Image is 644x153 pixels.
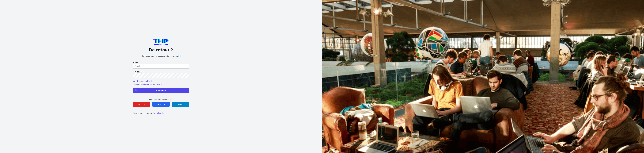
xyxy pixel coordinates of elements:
a: Je m'inscris. [154,112,164,114]
button: Connexion [133,88,189,93]
label: Email [133,61,189,64]
p: Ou alors, connexion avec.. [133,98,189,101]
p: De retour ? [133,48,189,52]
img: logo [153,39,169,45]
input: Email [133,64,189,69]
button: Facebook [152,102,170,107]
button: Linkedin [172,102,189,107]
p: Pas encore de compte ? [133,112,189,114]
a: Email de confirmation non reçu ? [133,84,162,86]
a: Mot de passe oublié ? [133,80,152,82]
label: Mot de passe [133,71,189,73]
button: Google [133,102,150,107]
h1: Connecte-toi pour accéder à ton contenu 💌 [133,55,189,57]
